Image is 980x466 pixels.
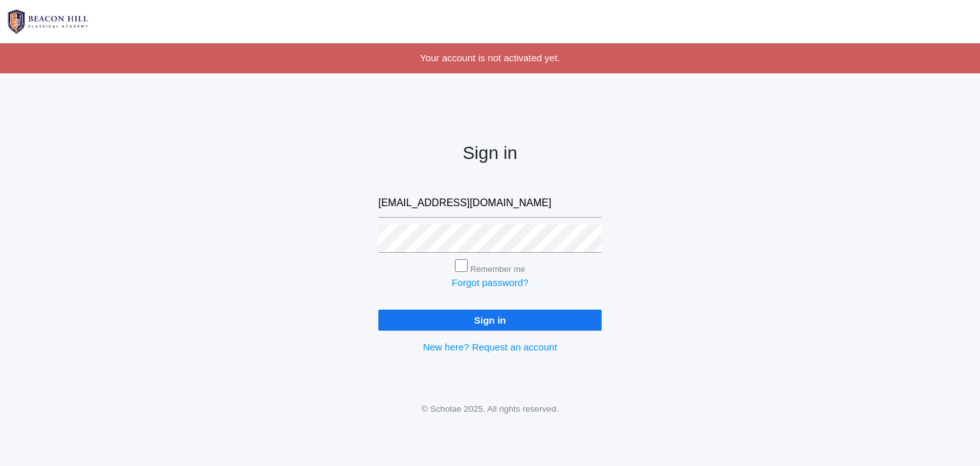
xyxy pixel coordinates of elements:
[378,189,602,218] input: Email address
[423,342,557,352] a: New here? Request an account
[378,144,602,163] h2: Sign in
[378,310,602,331] input: Sign in
[452,277,528,288] a: Forgot password?
[470,264,525,274] label: Remember me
